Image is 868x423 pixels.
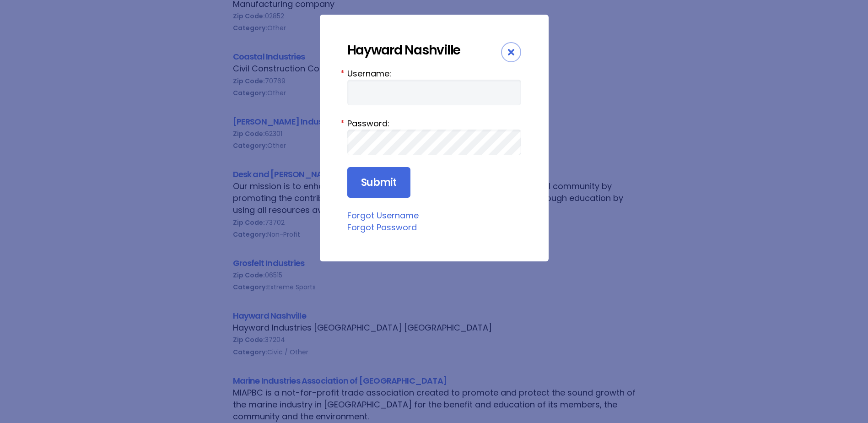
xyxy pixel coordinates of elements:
div: Close [501,42,521,62]
input: Submit [347,167,410,198]
label: Password: [347,117,521,130]
div: Hayward Nashville [347,42,501,58]
a: Forgot Password [347,222,417,233]
a: Forgot Username [347,210,419,221]
label: Username: [347,67,521,80]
